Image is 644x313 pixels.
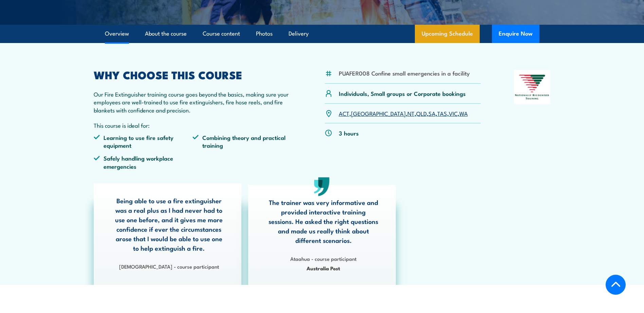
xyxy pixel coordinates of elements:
[290,255,356,262] strong: Ataahua - course participant
[449,109,458,117] a: VIC
[339,109,468,117] p: , , , , , , ,
[437,109,447,117] a: TAS
[94,90,292,114] p: Our Fire Extinguisher training course goes beyond the basics, making sure your employees are well...
[514,70,551,104] img: Nationally Recognised Training logo.
[339,109,349,117] a: ACT
[459,109,468,117] a: WA
[407,109,415,117] a: NT
[94,121,292,129] p: This course is ideal for:
[416,109,427,117] a: QLD
[145,25,187,43] a: About the course
[94,133,193,149] li: Learning to use fire safety equipment
[351,109,406,117] a: [GEOGRAPHIC_DATA]
[268,264,379,272] span: Australia Post
[94,70,292,79] h2: WHY CHOOSE THIS COURSE
[268,197,379,245] p: The trainer was very informative and provided interactive training sessions. He asked the right q...
[289,25,309,43] a: Delivery
[105,25,129,43] a: Overview
[119,263,219,270] strong: [DEMOGRAPHIC_DATA] - course participant
[492,25,539,43] button: Enquire Now
[203,25,240,43] a: Course content
[94,154,193,170] li: Safely handling workplace emergencies
[256,25,273,43] a: Photos
[192,133,292,149] li: Combining theory and practical training
[114,196,224,253] p: Being able to use a fire extinguisher was a real plus as I had never had to use one before, and i...
[339,129,359,137] p: 3 hours
[339,69,470,77] li: PUAFER008 Confine small emergencies in a facility
[428,109,436,117] a: SA
[415,25,480,43] a: Upcoming Schedule
[339,89,466,97] p: Individuals, Small groups or Corporate bookings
